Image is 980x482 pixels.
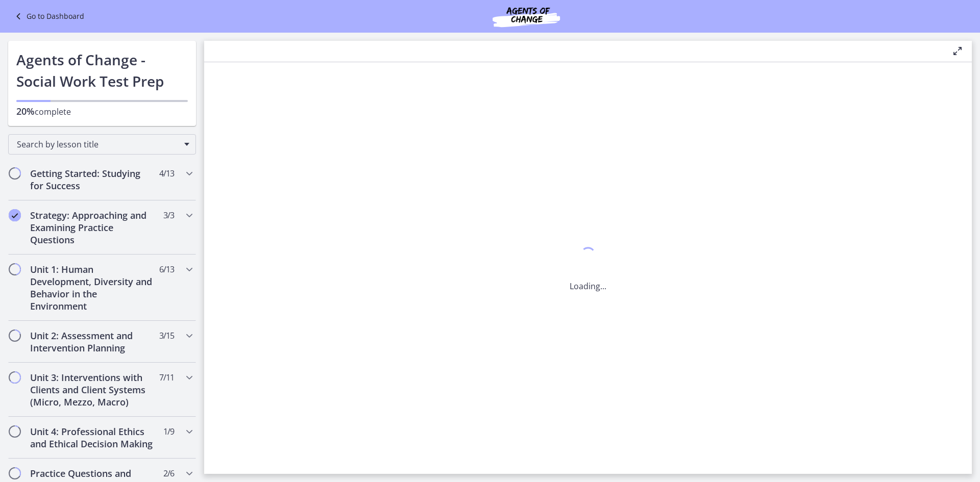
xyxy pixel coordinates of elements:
[159,167,174,180] span: 4 / 13
[9,209,21,221] i: Completed
[12,10,84,22] a: Go to Dashboard
[163,209,174,221] span: 3 / 3
[16,105,188,118] p: complete
[570,244,606,268] div: 1
[159,329,174,342] span: 3 / 15
[30,263,155,312] h2: Unit 1: Human Development, Diversity and Behavior in the Environment
[163,425,174,438] span: 1 / 9
[30,329,155,354] h2: Unit 2: Assessment and Intervention Planning
[16,49,188,92] h1: Agents of Change - Social Work Test Prep
[159,371,174,384] span: 7 / 11
[570,280,606,292] p: Loading...
[30,209,155,246] h2: Strategy: Approaching and Examining Practice Questions
[17,139,179,150] span: Search by lesson title
[163,467,174,479] span: 2 / 6
[16,105,35,117] span: 20%
[159,263,174,275] span: 6 / 13
[465,4,587,29] img: Agents of Change
[30,425,155,450] h2: Unit 4: Professional Ethics and Ethical Decision Making
[30,371,155,408] h2: Unit 3: Interventions with Clients and Client Systems (Micro, Mezzo, Macro)
[8,134,196,155] div: Search by lesson title
[30,167,155,192] h2: Getting Started: Studying for Success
